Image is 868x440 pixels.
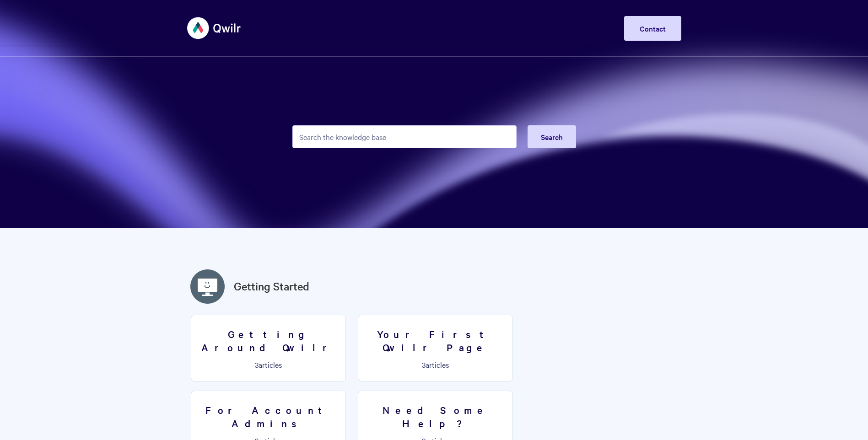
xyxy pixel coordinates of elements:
[187,11,242,45] img: Qwilr Help Center
[528,125,576,148] button: Search
[358,315,513,381] a: Your First Qwilr Page 3articles
[197,327,340,354] h3: Getting Around Qwilr
[292,125,517,148] input: Search the knowledge base
[364,327,507,354] h3: Your First Qwilr Page
[191,315,346,381] a: Getting Around Qwilr 3articles
[541,132,563,142] span: Search
[197,360,340,369] p: articles
[364,403,507,429] h3: Need Some Help?
[422,360,426,370] span: 3
[624,16,681,41] a: Contact
[255,360,259,370] span: 3
[364,360,507,369] p: articles
[197,403,340,429] h3: For Account Admins
[234,278,309,295] a: Getting Started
